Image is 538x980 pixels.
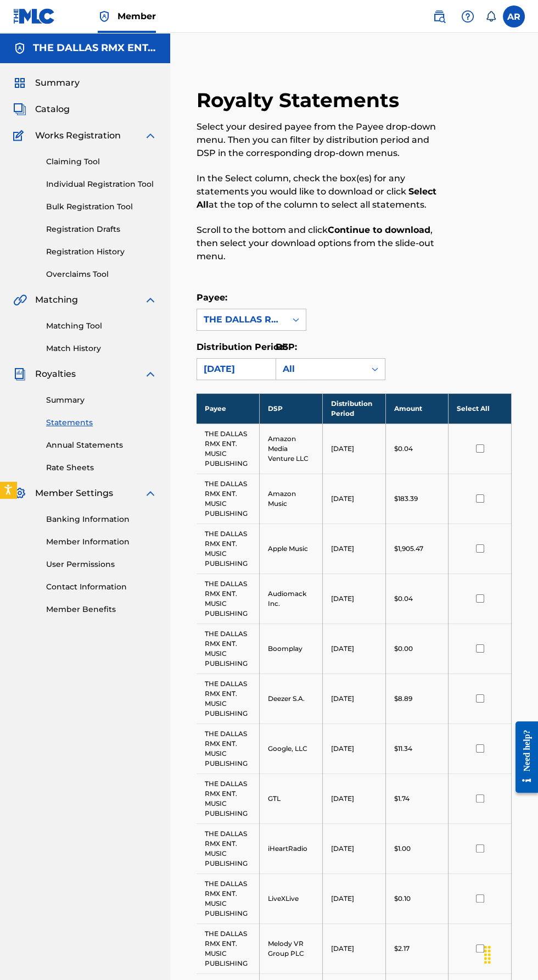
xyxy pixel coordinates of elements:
[322,823,385,873] td: [DATE]
[144,129,157,142] img: expand
[46,604,157,615] a: Member Benefits
[197,873,260,923] td: THE DALLAS RMX ENT. MUSIC PUBLISHING
[13,76,26,90] img: Summary
[46,179,157,190] a: Individual Registration Tool
[197,393,260,424] th: Payee
[260,723,323,773] td: Google, LLC
[260,673,323,723] td: Deezer S.A.
[283,363,358,376] div: All
[428,5,450,27] a: Public Search
[485,11,496,22] div: Notifications
[13,8,55,24] img: MLC Logo
[322,474,385,524] td: [DATE]
[13,293,27,307] img: Matching
[322,573,385,623] td: [DATE]
[260,573,323,623] td: Audiomack Inc.
[46,514,157,525] a: Banking Information
[433,10,446,23] img: search
[46,417,157,428] a: Statements
[35,293,78,307] span: Matching
[197,88,405,113] h2: Royalty Statements
[260,524,323,573] td: Apple Music
[46,156,157,168] a: Claiming Tool
[197,172,439,211] p: In the Select column, check the box(es) for any statements you would like to download or click at...
[46,343,157,354] a: Match History
[46,201,157,213] a: Bulk Registration Tool
[449,393,512,424] th: Select All
[13,129,27,142] img: Works Registration
[13,103,70,116] a: CatalogCatalog
[394,694,412,704] p: $8.89
[461,10,474,23] img: help
[197,524,260,573] td: THE DALLAS RMX ENT. MUSIC PUBLISHING
[328,225,430,235] strong: Continue to download
[13,76,80,90] a: SummarySummary
[35,129,121,142] span: Works Registration
[197,424,260,474] td: THE DALLAS RMX ENT. MUSIC PUBLISHING
[394,944,410,954] p: $2.17
[46,224,157,235] a: Registration Drafts
[260,923,323,973] td: Melody VR Group PLC
[322,623,385,673] td: [DATE]
[144,487,157,500] img: expand
[260,623,323,673] td: Boomplay
[457,5,479,27] div: Help
[394,444,413,454] p: $0.04
[204,313,279,326] div: THE DALLAS RMX ENT. MUSIC PUBLISHING
[35,76,80,90] span: Summary
[13,103,26,116] img: Catalog
[33,42,157,54] h5: THE DALLAS RMX ENT. MUSIC PUBLISHING
[276,342,297,352] label: DSP:
[13,42,26,55] img: Accounts
[144,367,157,381] img: expand
[197,120,439,160] p: Select your desired payee from the Payee drop-down menu. Then you can filter by distribution peri...
[197,823,260,873] td: THE DALLAS RMX ENT. MUSIC PUBLISHING
[394,894,411,904] p: $0.10
[204,363,279,376] div: [DATE]
[197,773,260,823] td: THE DALLAS RMX ENT. MUSIC PUBLISHING
[46,462,157,474] a: Rate Sheets
[394,544,423,554] p: $1,905.47
[197,723,260,773] td: THE DALLAS RMX ENT. MUSIC PUBLISHING
[260,823,323,873] td: iHeartRadio
[394,794,410,804] p: $1.74
[260,773,323,823] td: GTL
[394,744,412,754] p: $11.34
[322,723,385,773] td: [DATE]
[322,773,385,823] td: [DATE]
[46,246,157,258] a: Registration History
[46,536,157,548] a: Member Information
[385,393,449,424] th: Amount
[117,10,156,23] span: Member
[507,713,538,801] iframe: Resource Center
[197,623,260,673] td: THE DALLAS RMX ENT. MUSIC PUBLISHING
[46,269,157,280] a: Overclaims Tool
[479,938,496,971] div: Drag
[322,873,385,923] td: [DATE]
[322,424,385,474] td: [DATE]
[197,673,260,723] td: THE DALLAS RMX ENT. MUSIC PUBLISHING
[483,927,538,980] iframe: Chat Widget
[197,474,260,524] td: THE DALLAS RMX ENT. MUSIC PUBLISHING
[35,487,113,500] span: Member Settings
[197,573,260,623] td: THE DALLAS RMX ENT. MUSIC PUBLISHING
[394,494,418,504] p: $183.39
[260,424,323,474] td: Amazon Media Venture LLC
[394,844,411,854] p: $1.00
[197,923,260,973] td: THE DALLAS RMX ENT. MUSIC PUBLISHING
[260,393,323,424] th: DSP
[98,10,111,23] img: Top Rightsholder
[46,581,157,593] a: Contact Information
[46,439,157,451] a: Annual Statements
[13,367,26,381] img: Royalties
[322,673,385,723] td: [DATE]
[197,224,439,263] p: Scroll to the bottom and click , then select your download options from the slide-out menu.
[322,393,385,424] th: Distribution Period
[35,103,70,116] span: Catalog
[260,474,323,524] td: Amazon Music
[197,292,227,303] label: Payee:
[322,923,385,973] td: [DATE]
